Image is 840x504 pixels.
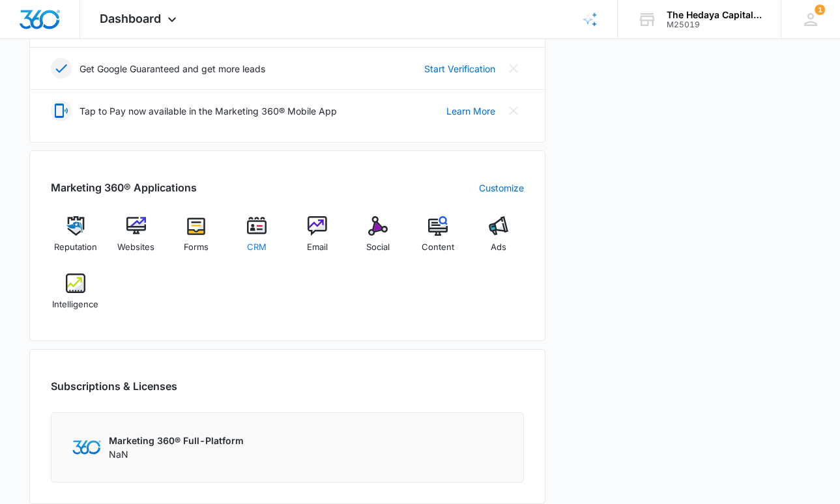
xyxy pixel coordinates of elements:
[51,216,101,263] a: Reputation
[413,216,463,263] a: Content
[111,216,161,263] a: Websites
[815,5,825,15] span: 1
[479,181,524,195] a: Customize
[109,434,244,447] p: Marketing 360® Full-Platform
[100,12,161,25] span: Dashboard
[667,20,762,29] div: account id
[54,241,97,254] span: Reputation
[667,10,762,20] div: account name
[184,241,209,254] span: Forms
[307,241,328,254] span: Email
[117,241,154,254] span: Websites
[422,241,454,254] span: Content
[109,434,244,461] div: NaN
[247,241,267,254] span: CRM
[815,5,825,15] div: notifications count
[503,58,524,79] button: Close
[474,216,524,263] a: Ads
[503,100,524,121] button: Close
[366,241,390,254] span: Social
[293,216,343,263] a: Email
[51,273,101,320] a: Intelligence
[80,104,337,118] p: Tap to Pay now available in the Marketing 360® Mobile App
[491,241,506,254] span: Ads
[232,216,282,263] a: CRM
[424,62,495,76] a: Start Verification
[51,180,197,195] h2: Marketing 360® Applications
[353,216,403,263] a: Social
[80,62,265,76] p: Get Google Guaranteed and get more leads
[51,378,177,394] h2: Subscriptions & Licenses
[72,440,101,454] img: Marketing 360 Logo
[171,216,222,263] a: Forms
[52,298,98,311] span: Intelligence
[446,104,495,118] a: Learn More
